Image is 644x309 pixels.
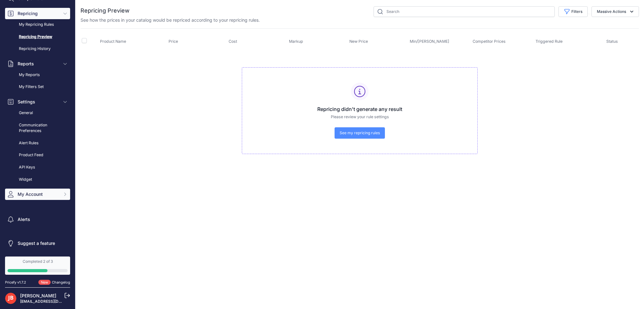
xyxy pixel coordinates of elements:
span: Price [169,39,178,44]
span: See my repricing rules [340,130,380,135]
span: Competitor Prices [473,39,506,44]
a: See my repricing rules [335,127,385,139]
span: New [38,280,51,285]
h2: Repricing Preview [80,6,130,15]
a: General [5,108,70,119]
a: Repricing History [5,43,70,54]
span: My Account [18,191,59,197]
span: Product Name [100,39,126,44]
h3: Repricing didn't generate any result [247,105,472,113]
a: Product Feed [5,150,70,161]
div: Completed 2 of 3 [8,259,68,264]
button: Repricing [5,8,70,19]
a: API Keys [5,162,70,173]
button: Reports [5,58,70,69]
a: My Filters Set [5,81,70,92]
button: Massive Actions [591,6,639,17]
button: My Account [5,189,70,200]
p: Please review your rule settings [247,114,472,120]
p: See how the prices in your catalog would be repriced according to your repricing rules. [80,17,260,23]
button: Filters [558,6,588,17]
a: Suggest a feature [5,238,70,249]
a: Alerts [5,214,70,225]
a: Completed 2 of 3 [5,257,70,275]
a: Repricing Preview [5,31,70,42]
span: Settings [18,99,59,105]
span: Status [606,39,618,44]
a: Widget [5,174,70,185]
button: Settings [5,96,70,108]
span: Min/[PERSON_NAME] [410,39,449,44]
span: Reports [18,61,59,67]
span: Cost [229,39,237,44]
a: Alert Rules [5,138,70,149]
span: Markup [289,39,303,44]
span: Triggered Rule [536,39,563,44]
input: Search [374,6,555,17]
a: My Reports [5,69,70,80]
a: Changelog [52,280,70,284]
div: Pricefy v1.7.2 [5,280,26,285]
a: My Repricing Rules [5,19,70,30]
a: [EMAIL_ADDRESS][DOMAIN_NAME] [20,299,86,304]
a: [PERSON_NAME] [20,293,56,298]
span: Repricing [18,10,59,17]
span: New Price [349,39,368,44]
a: Communication Preferences [5,120,70,136]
